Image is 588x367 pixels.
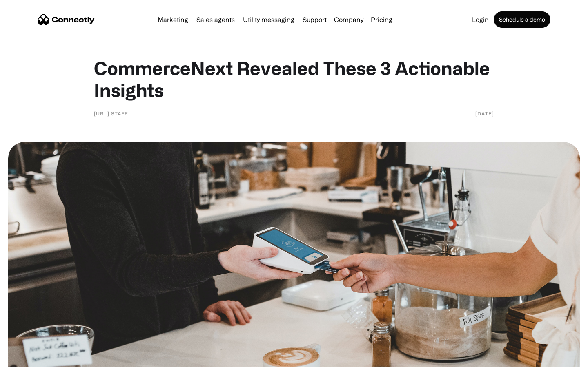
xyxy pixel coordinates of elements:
[367,16,396,23] a: Pricing
[94,109,128,117] div: [URL] Staff
[494,11,550,28] a: Schedule a demo
[299,16,330,23] a: Support
[94,57,494,101] h1: CommerceNext Revealed These 3 Actionable Insights
[154,16,192,23] a: Marketing
[334,14,363,25] div: Company
[240,16,298,23] a: Utility messaging
[193,16,238,23] a: Sales agents
[475,109,494,117] div: [DATE]
[16,353,49,364] ul: Language list
[469,16,492,23] a: Login
[8,353,49,364] aside: Language selected: English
